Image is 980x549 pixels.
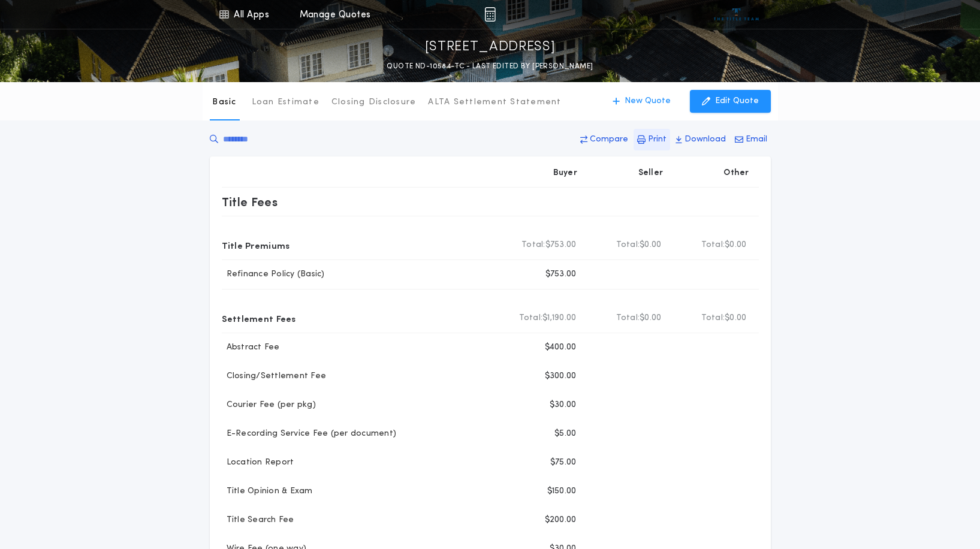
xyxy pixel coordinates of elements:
[553,167,577,179] p: Buyer
[222,342,280,354] p: Abstract Fee
[640,312,661,324] span: $0.00
[387,61,593,73] p: QUOTE ND-10584-TC - LAST EDITED BY [PERSON_NAME]
[545,342,577,354] p: $400.00
[484,7,496,22] img: img
[648,134,667,146] p: Print
[550,457,577,469] p: $75.00
[212,96,236,108] p: Basic
[428,96,561,108] p: ALTA Settlement Statement
[222,236,290,255] p: Title Premiums
[222,192,278,212] p: Title Fees
[725,239,746,251] span: $0.00
[616,312,640,324] b: Total:
[577,129,632,150] button: Compare
[545,370,577,382] p: $300.00
[550,399,577,411] p: $30.00
[715,95,759,107] p: Edit Quote
[252,96,319,108] p: Loan Estimate
[601,90,683,113] button: New Quote
[625,95,671,107] p: New Quote
[616,239,640,251] b: Total:
[731,129,771,150] button: Email
[545,514,577,526] p: $200.00
[746,134,767,146] p: Email
[222,485,313,497] p: Title Opinion & Exam
[547,485,577,497] p: $150.00
[634,129,670,150] button: Print
[331,96,417,108] p: Closing Disclosure
[672,129,729,150] button: Download
[521,239,545,251] b: Total:
[222,457,294,469] p: Location Report
[222,514,294,526] p: Title Search Fee
[701,312,725,324] b: Total:
[690,90,771,113] button: Edit Quote
[545,269,577,280] p: $753.00
[222,399,316,411] p: Courier Fee (per pkg)
[222,269,325,280] p: Refinance Policy (Basic)
[685,134,726,146] p: Download
[714,8,759,20] img: vs-icon
[545,239,577,251] span: $753.00
[542,312,576,324] span: $1,190.00
[701,239,725,251] b: Total:
[222,428,397,440] p: E-Recording Service Fee (per document)
[723,167,749,179] p: Other
[640,239,661,251] span: $0.00
[222,370,327,382] p: Closing/Settlement Fee
[519,312,543,324] b: Total:
[725,312,746,324] span: $0.00
[638,167,664,179] p: Seller
[554,428,576,440] p: $5.00
[222,309,296,328] p: Settlement Fees
[425,38,556,57] p: [STREET_ADDRESS]
[590,134,628,146] p: Compare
